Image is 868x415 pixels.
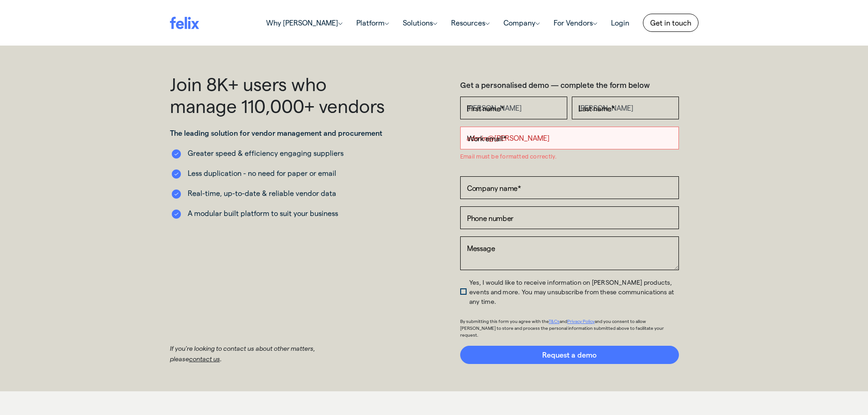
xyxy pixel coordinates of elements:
[396,14,444,32] a: Solutions
[170,128,382,137] strong: The leading solution for vendor management and procurement
[170,343,352,364] p: If you're looking to contact us about other matters, please .
[170,73,389,117] h1: Join 8K+ users who manage 110,000+ vendors
[170,16,199,29] img: felix logo
[189,355,220,363] a: contact us
[547,14,604,32] a: For Vendors
[444,14,497,32] a: Resources
[560,318,567,324] span: and
[604,14,636,32] a: Login
[460,318,664,338] span: and you consent to allow [PERSON_NAME] to store and process the personal information submitted ab...
[460,152,556,161] label: Email must be formatted correctly.
[349,14,396,32] a: Platform
[170,208,389,219] li: A modular built platform to suit your business
[469,278,674,305] span: Yes, I would like to receive information on [PERSON_NAME] products, events and more. You may unsu...
[643,14,699,32] a: Get in touch
[549,318,560,324] a: T&Cs
[497,14,547,32] a: Company
[460,318,549,324] span: By submitting this form you agree with the
[460,346,679,364] input: Request a demo
[170,168,389,179] li: Less duplication - no need for paper or email
[460,80,650,89] strong: Get a personalised demo — complete the form below
[170,188,389,199] li: Real-time, up-to-date & reliable vendor data
[567,318,595,324] a: Privacy Policy
[259,14,349,32] a: Why [PERSON_NAME]
[170,148,389,159] li: Greater speed & efficiency engaging suppliers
